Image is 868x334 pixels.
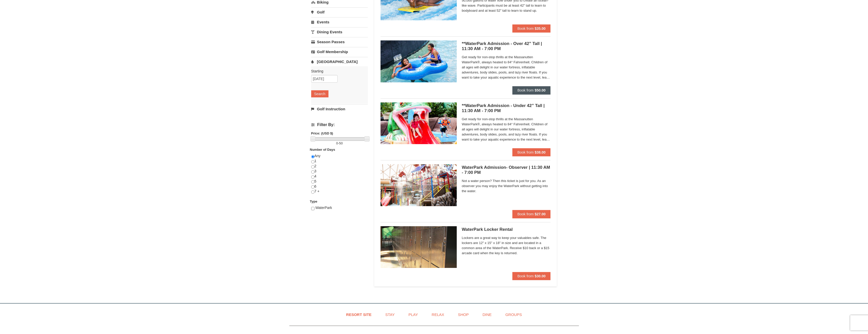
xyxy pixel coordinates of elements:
[311,90,328,97] button: Search
[311,57,368,66] a: [GEOGRAPHIC_DATA]
[535,88,546,92] strong: $50.00
[381,226,457,268] img: 6619917-1005-d92ad057.png
[462,117,551,142] span: Get ready for non-stop thrills at the Massanutten WaterPark®, always heated to 84° Fahrenheit. Ch...
[339,141,343,145] span: 50
[512,148,551,156] button: Book from $38.00
[499,309,528,320] a: Groups
[336,141,338,145] span: 0
[311,154,368,199] div: Any 1 2 3 4 5 6 7 +
[462,227,551,232] h5: WaterPark Locker Rental
[311,131,333,135] strong: Price: (USD $)
[311,27,368,37] a: Dining Events
[340,309,378,320] a: Resort Site
[381,164,457,206] img: 6619917-1522-bd7b88d9.jpg
[311,104,368,114] a: Golf Instruction
[517,26,534,31] span: Book from
[535,150,546,154] strong: $38.00
[517,212,534,216] span: Book from
[517,274,534,278] span: Book from
[311,69,364,74] label: Starting
[512,24,551,33] button: Book from $35.00
[517,88,534,92] span: Book from
[462,235,551,256] span: Lockers are a great way to keep your valuables safe. The lockers are 12" x 15" x 18" in size and ...
[462,178,551,194] span: Not a water person? Then this ticket is just for you. As an observer you may enjoy the WaterPark ...
[462,41,551,51] h5: **WaterPark Admission - Over 42” Tall | 11:30 AM - 7:00 PM
[379,309,401,320] a: Stay
[425,309,450,320] a: Relax
[311,141,368,146] label: -
[311,47,368,56] a: Golf Membership
[462,165,551,175] h5: WaterPark Admission- Observer | 11:30 AM - 7:00 PM
[535,274,546,278] strong: $30.00
[452,309,475,320] a: Shop
[462,103,551,113] h5: **WaterPark Admission - Under 42” Tall | 11:30 AM - 7:00 PM
[381,40,457,82] img: 6619917-720-80b70c28.jpg
[535,26,546,31] strong: $35.00
[517,150,534,154] span: Book from
[402,309,424,320] a: Play
[311,7,368,17] a: Golf
[535,212,546,216] strong: $27.00
[462,55,551,80] span: Get ready for non-stop thrills at the Massanutten WaterPark®, always heated to 84° Fahrenheit. Ch...
[476,309,498,320] a: Dine
[310,200,317,203] strong: Type
[311,17,368,27] a: Events
[512,272,551,280] button: Book from $30.00
[512,210,551,218] button: Book from $27.00
[310,148,335,151] strong: Number of Days
[315,206,332,210] span: WaterPark
[381,102,457,144] img: 6619917-732-e1c471e4.jpg
[311,37,368,47] a: Season Passes
[512,86,551,94] button: Book from $50.00
[311,123,368,127] h4: Filter By:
